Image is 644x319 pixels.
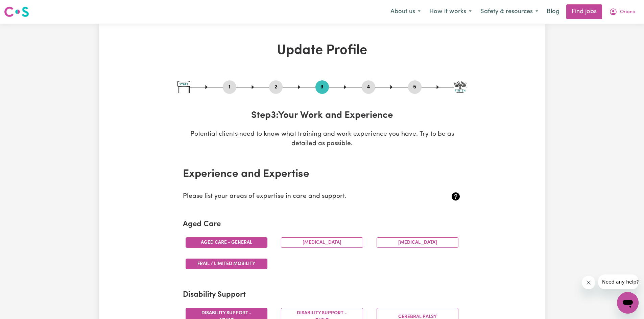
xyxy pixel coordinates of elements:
a: Find jobs [566,4,602,19]
span: Need any help? [4,5,41,10]
iframe: Button to launch messaging window [617,292,639,314]
span: Oriana [620,8,636,16]
button: Go to step 4 [362,83,375,91]
p: Please list your areas of expertise in care and support. [183,192,415,202]
button: Go to step 3 [315,83,329,91]
button: Aged care - General [186,237,268,248]
button: [MEDICAL_DATA] [377,237,459,248]
button: Go to step 5 [408,83,422,91]
button: [MEDICAL_DATA] [281,237,363,248]
a: Careseekers logo [4,4,29,20]
h2: Experience and Expertise [183,168,461,181]
button: Frail / limited mobility [186,259,268,269]
iframe: Close message [582,276,595,289]
a: Blog [543,4,564,19]
img: Careseekers logo [4,6,29,18]
p: Potential clients need to know what training and work experience you have. Try to be as detailed ... [177,130,467,149]
button: How it works [425,5,476,19]
button: Go to step 1 [223,83,236,91]
button: About us [386,5,425,19]
iframe: Message from company [598,274,639,289]
h2: Aged Care [183,220,461,229]
button: Safety & resources [476,5,543,19]
h2: Disability Support [183,291,461,300]
button: Go to step 2 [269,83,283,91]
h3: Step 3 : Your Work and Experience [177,110,467,122]
button: My Account [605,5,640,19]
h1: Update Profile [177,43,467,59]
